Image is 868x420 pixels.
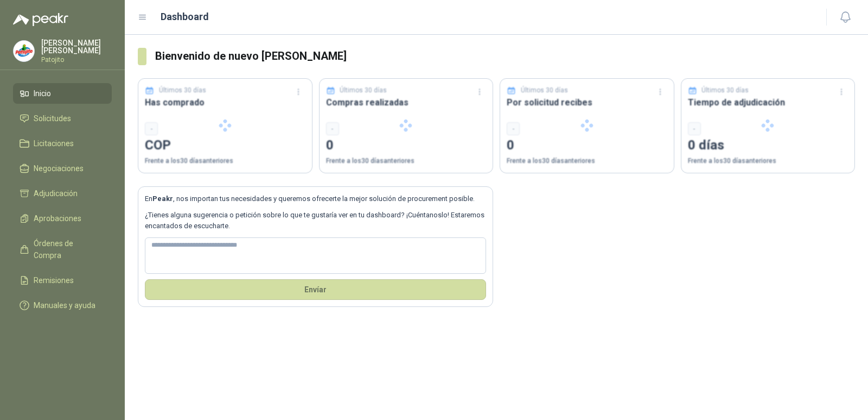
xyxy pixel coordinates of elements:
span: Remisiones [34,274,74,286]
a: Manuales y ayuda [13,295,112,316]
button: Envíar [145,279,486,300]
a: Remisiones [13,270,112,291]
a: Solicitudes [13,108,112,129]
span: Manuales y ayuda [34,299,95,311]
span: Negociaciones [34,162,84,174]
img: Company Logo [14,41,34,61]
img: Logo peakr [13,13,68,26]
a: Inicio [13,83,112,104]
span: Inicio [34,87,51,99]
p: Patojito [41,57,112,63]
span: Licitaciones [34,137,74,149]
a: Órdenes de Compra [13,233,112,266]
span: Aprobaciones [34,212,81,224]
h3: Bienvenido de nuevo [PERSON_NAME] [155,48,855,65]
p: En , nos importan tus necesidades y queremos ofrecerte la mejor solución de procurement posible. [145,193,486,204]
a: Licitaciones [13,133,112,154]
h1: Dashboard [161,9,209,24]
p: [PERSON_NAME] [PERSON_NAME] [41,39,112,54]
p: ¿Tienes alguna sugerencia o petición sobre lo que te gustaría ver en tu dashboard? ¡Cuéntanoslo! ... [145,210,486,232]
a: Adjudicación [13,183,112,204]
b: Peakr [152,195,173,203]
span: Adjudicación [34,187,78,199]
a: Negociaciones [13,158,112,179]
span: Órdenes de Compra [34,237,101,261]
span: Solicitudes [34,112,71,124]
a: Aprobaciones [13,208,112,229]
